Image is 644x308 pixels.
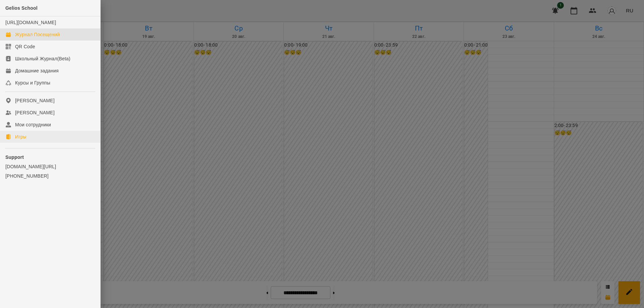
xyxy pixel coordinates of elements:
[15,109,55,116] div: [PERSON_NAME]
[15,121,51,128] div: Мои сотрудники
[15,67,59,74] div: Домашние задания
[15,55,70,62] div: Школьный Журнал(Beta)
[5,173,95,179] a: [PHONE_NUMBER]
[5,163,95,170] a: [DOMAIN_NAME][URL]
[15,43,35,50] div: QR Code
[5,154,95,161] p: Support
[15,133,26,140] div: Игры
[15,79,50,86] div: Курсы и Группы
[15,97,55,104] div: [PERSON_NAME]
[5,20,56,25] a: [URL][DOMAIN_NAME]
[15,31,60,38] div: Журнал Посещений
[5,5,38,11] span: Gelios School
